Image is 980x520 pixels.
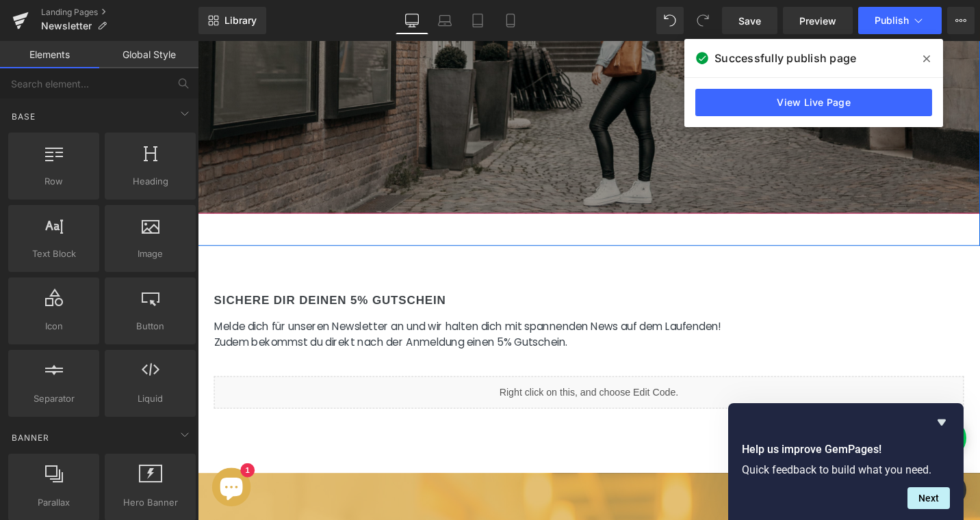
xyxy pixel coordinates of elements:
[17,295,554,310] span: Melde dich für unseren Newsletter an und wir halten dich mit spannenden News auf dem Laufenden!
[109,495,192,510] span: Hero Banner
[12,247,95,261] span: Text Block
[742,463,950,476] p: Quick feedback to build what you need.
[10,431,51,444] span: Banner
[933,414,950,430] button: Hide survey
[461,7,494,34] a: Tablet
[695,89,932,116] a: View Live Page
[11,452,60,496] inbox-online-store-chat: Onlineshop-Chat von Shopify
[109,392,192,406] span: Liquid
[742,441,950,458] h2: Help us improve GemPages!
[99,41,198,68] a: Global Style
[12,174,95,189] span: Row
[738,14,761,28] span: Save
[12,495,95,510] span: Parallax
[17,264,811,284] h2: SICHERE DIR DEINEN 5% Gutschein
[109,174,192,189] span: Heading
[198,7,266,34] a: New Library
[799,14,836,28] span: Preview
[689,7,717,34] button: Redo
[494,7,527,34] a: Mobile
[947,7,975,34] button: More
[41,7,198,18] a: Landing Pages
[428,7,461,34] a: Laptop
[742,414,950,509] div: Help us improve GemPages!
[858,7,942,34] button: Publish
[12,319,95,333] span: Icon
[10,110,37,123] span: Base
[714,50,856,66] span: Successfully publish page
[109,247,192,261] span: Image
[41,20,92,31] span: Newsletter
[783,7,853,34] a: Preview
[109,319,192,333] span: Button
[17,311,391,327] span: Zudem bekommst du direkt nach der Anmeldung einen 5% Gutschein.
[875,15,909,26] span: Publish
[907,487,950,509] button: Next question
[656,7,684,34] button: Undo
[224,14,257,27] span: Library
[12,392,95,406] span: Separator
[396,7,428,34] a: Desktop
